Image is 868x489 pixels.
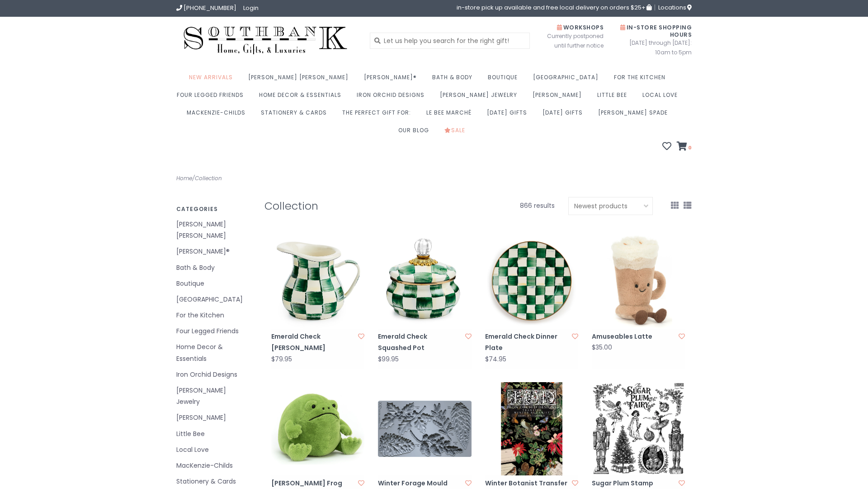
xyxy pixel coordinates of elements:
[465,332,472,341] a: Add to wishlist
[176,262,251,273] a: Bath & Body
[378,331,462,354] a: Emerald Check Squashed Pot
[557,24,604,31] span: Workshops
[679,479,685,488] a: Add to wishlist
[485,235,578,329] img: Emerald Check Dinner Plate
[485,478,569,489] a: Winter Botanist Transfer
[592,344,612,351] div: $35.00
[485,331,569,354] a: Emerald Check Dinner Plate
[176,444,251,455] a: Local Love
[533,71,603,89] a: [GEOGRAPHIC_DATA]
[176,4,236,12] a: [PHONE_NUMBER]
[572,332,578,341] a: Add to wishlist
[679,332,685,341] a: Add to wishlist
[488,71,522,89] a: Boutique
[655,5,692,10] a: Locations
[520,201,555,210] span: 866 results
[536,31,604,50] span: Currently postponed until further notice
[378,478,462,489] a: Winter Forage Mould
[614,71,670,89] a: For the Kitchen
[184,4,236,12] span: [PHONE_NUMBER]
[378,382,471,475] img: Winter Forage Mould
[598,106,672,124] a: [PERSON_NAME] Spade
[177,89,248,106] a: Four Legged Friends
[176,219,251,241] a: [PERSON_NAME] [PERSON_NAME]
[248,71,353,89] a: [PERSON_NAME] [PERSON_NAME]
[176,460,251,471] a: MacKenzie-Childs
[432,71,477,89] a: Bath & Body
[176,278,251,289] a: Boutique
[176,385,251,407] a: [PERSON_NAME] Jewelry
[485,356,506,363] div: $74.95
[440,89,522,106] a: [PERSON_NAME] Jewelry
[176,206,251,212] h3: Categories
[597,89,632,106] a: Little Bee
[357,89,429,106] a: Iron Orchid Designs
[457,5,651,10] span: in-store pick up available and free local delivery on orders $25+
[176,246,251,257] a: [PERSON_NAME]®
[592,331,676,342] a: Amuseables Latte
[378,235,471,329] img: Emerald Check Squashed Pot
[170,173,434,183] div: /
[259,89,346,106] a: Home Decor & Essentials
[364,71,421,89] a: [PERSON_NAME]®
[243,4,259,12] a: Login
[358,479,364,488] a: Add to wishlist
[176,24,354,58] img: Southbank Gift Company -- Home, Gifts, and Luxuries
[342,106,415,124] a: The perfect gift for:
[378,356,399,363] div: $99.95
[176,369,251,380] a: Iron Orchid Designs
[487,106,532,124] a: [DATE] Gifts
[533,89,586,106] a: [PERSON_NAME]
[358,332,364,341] a: Add to wishlist
[592,478,676,489] a: Sugar Plum Stamp
[592,235,685,329] img: Amuseables Latte
[444,124,470,142] a: Sale
[176,412,251,423] a: [PERSON_NAME]
[658,3,692,12] span: Locations
[398,124,434,142] a: Our Blog
[271,331,355,354] a: Emerald Check [PERSON_NAME]
[465,479,472,488] a: Add to wishlist
[271,478,355,489] a: [PERSON_NAME] Frog
[271,382,364,475] img: Ricky Rain Frog
[592,382,685,475] img: Sugar Plum Stamp
[426,106,476,124] a: Le Bee Marché
[542,106,587,124] a: [DATE] Gifts
[189,71,237,89] a: New Arrivals
[620,24,692,38] span: In-Store Shopping Hours
[687,144,692,151] span: 0
[572,479,578,488] a: Add to wishlist
[271,356,292,363] div: $79.95
[187,106,250,124] a: MacKenzie-Childs
[176,174,192,182] a: Home
[485,382,578,475] img: Winter Botanist Transfer
[176,476,251,487] a: Stationery & Cards
[642,89,682,106] a: Local Love
[617,38,692,57] span: [DATE] through [DATE]: 10am to 5pm
[176,341,251,364] a: Home Decor & Essentials
[176,326,251,337] a: Four Legged Friends
[176,294,251,305] a: [GEOGRAPHIC_DATA]
[271,235,364,329] img: Emerald Check Creamer
[176,428,251,440] a: Little Bee
[176,310,251,321] a: For the Kitchen
[195,174,222,182] a: Collection
[264,200,455,212] h1: Collection
[261,106,331,124] a: Stationery & Cards
[370,33,530,49] input: Let us help you search for the right gift!
[677,143,692,152] a: 0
